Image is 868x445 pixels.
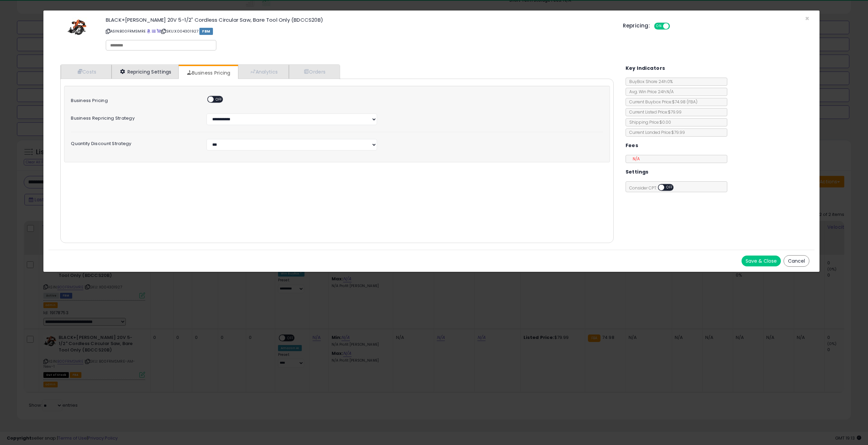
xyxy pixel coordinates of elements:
[626,89,674,95] span: Avg. Win Price 24h: N/A
[626,99,697,105] span: Current Buybox Price:
[289,65,339,79] a: Orders
[147,28,151,34] a: BuyBox page
[626,119,671,125] span: Shipping Price: $0.00
[199,28,213,35] span: FBM
[238,65,289,79] a: Analytics
[629,156,640,162] span: N/A
[66,114,201,121] label: Business Repricing Strategy
[626,141,638,150] h5: Fees
[664,185,675,190] span: OFF
[112,65,179,79] a: Repricing Settings
[626,168,649,176] h5: Settings
[106,17,613,22] h3: BLACK+[PERSON_NAME] 20V 5-1/2" Cordless Circular Saw, Bare Tool Only (BDCCS20B)
[106,26,613,37] p: ASIN: B00FRMSMRE | SKU: X004301927
[67,17,87,38] img: 4134rVKOQyL._SL60_.jpg
[669,23,680,29] span: OFF
[626,185,683,191] span: Consider CPT:
[784,255,809,267] button: Cancel
[152,28,156,34] a: All offer listings
[805,14,809,23] span: ×
[66,139,201,146] label: Quantity Discount Strategy
[157,28,160,34] a: Your listing only
[179,66,237,80] a: Business Pricing
[742,256,781,266] button: Save & Close
[672,99,697,105] span: $74.98
[626,64,665,73] h5: Key Indicators
[626,109,682,115] span: Current Listed Price: $79.99
[687,99,697,105] span: ( FBA )
[626,129,685,135] span: Current Landed Price: $79.99
[66,96,201,103] label: Business Pricing
[214,97,224,102] span: OFF
[655,23,663,29] span: ON
[61,65,112,79] a: Costs
[623,23,650,28] h5: Repricing:
[626,79,673,84] span: BuyBox Share 24h: 0%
